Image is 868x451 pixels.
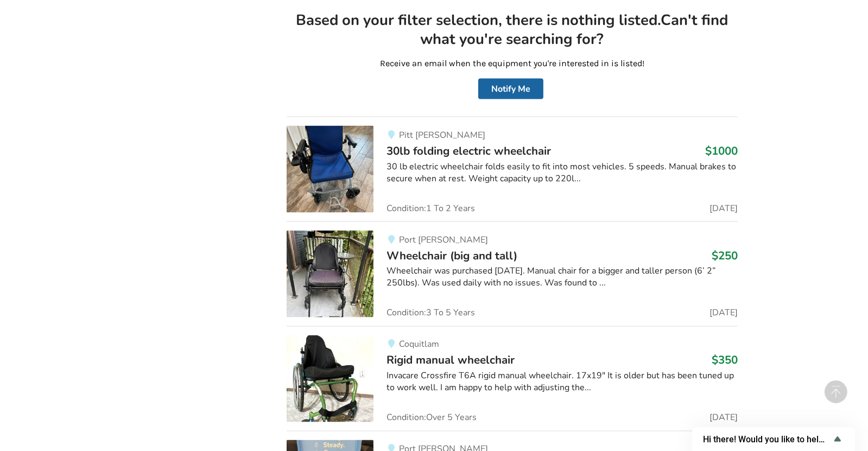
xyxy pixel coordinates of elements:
[712,353,738,367] h3: $350
[399,234,488,246] span: Port [PERSON_NAME]
[399,129,485,141] span: Pitt [PERSON_NAME]
[387,414,477,422] span: Condition: Over 5 Years
[703,434,831,444] span: Hi there! Would you like to help us improve AssistList?
[387,353,515,368] span: Rigid manual wheelchair
[287,117,738,221] a: mobility-30lb folding electric wheelchair Pitt [PERSON_NAME]30lb folding electric wheelchair$1000...
[709,204,738,213] span: [DATE]
[287,326,738,431] a: mobility-rigid manual wheelchairCoquitlamRigid manual wheelchair$350Invacare Crossfire T6A rigid ...
[399,339,439,351] span: Coquitlam
[478,79,543,99] button: Notify Me
[705,144,738,158] h3: $1000
[387,143,551,158] span: 30lb folding electric wheelchair
[387,370,738,395] div: Invacare Crossfire T6A rigid manual wheelchair. 17x19" It is older but has been tuned up to work ...
[712,249,738,263] h3: $250
[295,11,729,49] h2: Based on your filter selection, there is nothing listed. Can't find what you're searching for?
[387,265,738,290] div: Wheelchair was purchased [DATE]. Manual chair for a bigger and taller person (6’ 2” 250lbs). Was ...
[287,231,373,317] img: mobility-wheelchair (big and tall)
[709,414,738,422] span: [DATE]
[287,335,373,422] img: mobility-rigid manual wheelchair
[709,309,738,317] span: [DATE]
[387,204,475,213] span: Condition: 1 To 2 Years
[287,221,738,326] a: mobility-wheelchair (big and tall)Port [PERSON_NAME]Wheelchair (big and tall)$250Wheelchair was p...
[387,161,738,186] div: 30 lb electric wheelchair folds easily to fit into most vehicles. 5 speeds. Manual brakes to secu...
[387,248,517,263] span: Wheelchair (big and tall)
[295,58,729,70] p: Receive an email when the equipment you're interested in is listed!
[703,433,844,446] button: Show survey - Hi there! Would you like to help us improve AssistList?
[387,309,475,317] span: Condition: 3 To 5 Years
[287,126,373,213] img: mobility-30lb folding electric wheelchair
